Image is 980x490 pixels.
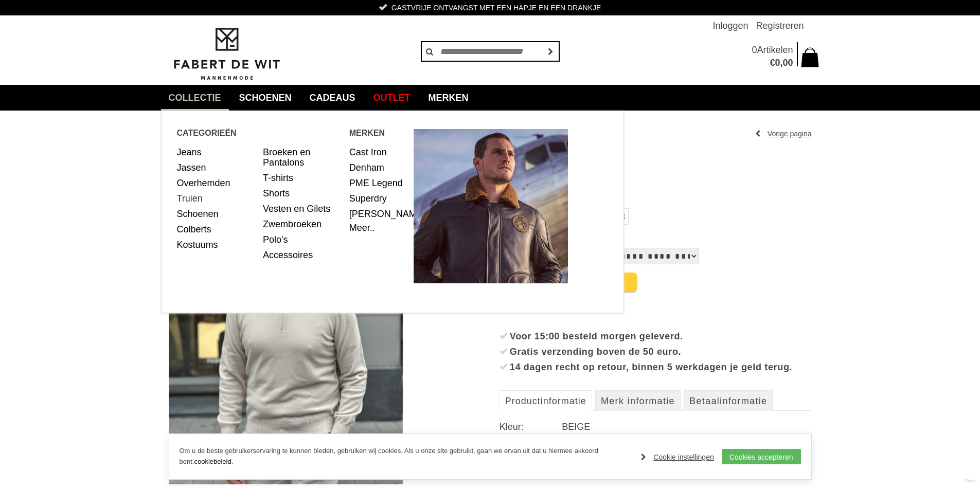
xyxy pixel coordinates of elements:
li: 14 dagen recht op retour, binnen 5 werkdagen je geld terug. [500,359,812,375]
a: Cast Iron [349,144,406,160]
a: Cookies accepteren [722,449,801,464]
a: Vesten en Gilets [263,201,342,216]
a: Kostuums [177,237,256,252]
a: Schoenen [231,85,299,111]
a: Jeans [177,144,256,160]
a: Merken [421,85,476,111]
span: Merken [349,126,414,139]
a: PME Legend [349,175,406,191]
a: Colberts [177,222,256,237]
a: Schoenen [177,206,256,222]
img: Fabert de Wit [169,26,284,82]
a: Shorts [263,186,342,201]
dd: 1602.32.0022 [562,433,811,445]
p: Om u de beste gebruikerservaring te kunnen bieden, gebruiken wij cookies. Als u onze site gebruik... [180,446,631,467]
a: [PERSON_NAME] [349,206,406,222]
span: Artikelen [757,45,793,55]
span: Categorieën [177,126,349,139]
a: Truien [177,191,256,206]
span: 0 [752,45,757,55]
span: 00 [782,58,793,68]
a: Merk informatie [595,390,681,411]
img: Heren [414,129,568,283]
span: 0 [775,58,780,68]
a: Polo's [263,232,342,247]
a: Cookie instellingen [641,449,714,465]
a: Overhemden [177,175,256,191]
a: Zwembroeken [263,216,342,232]
a: Registreren [756,15,804,36]
a: Jassen [177,160,256,175]
a: Inloggen [712,15,748,36]
div: Gratis verzending boven de 50 euro. [510,344,812,359]
ul: Maat [500,208,812,227]
a: T-shirts [263,170,342,186]
dt: Artikelnummer: [500,433,562,445]
a: Outlet [366,85,418,111]
a: Broeken en Pantalons [263,144,342,170]
a: cookiebeleid [194,458,231,465]
a: Denham [349,160,406,175]
a: Divide [965,475,977,487]
span: € [770,58,775,68]
a: collectie [161,85,229,111]
a: Cadeaus [302,85,363,111]
a: Vorige pagina [755,126,812,141]
a: Superdry [349,191,406,206]
a: Productinformatie [500,390,592,411]
a: Meer.. [349,223,375,233]
img: GRAN SASSO 55126/19690 Truien [169,172,403,484]
a: Betaalinformatie [684,390,773,411]
dd: BEIGE [562,421,811,433]
a: Accessoires [263,247,342,263]
div: Voor 15:00 besteld morgen geleverd. [510,329,812,344]
dt: Kleur: [500,421,562,433]
span: , [780,58,782,68]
